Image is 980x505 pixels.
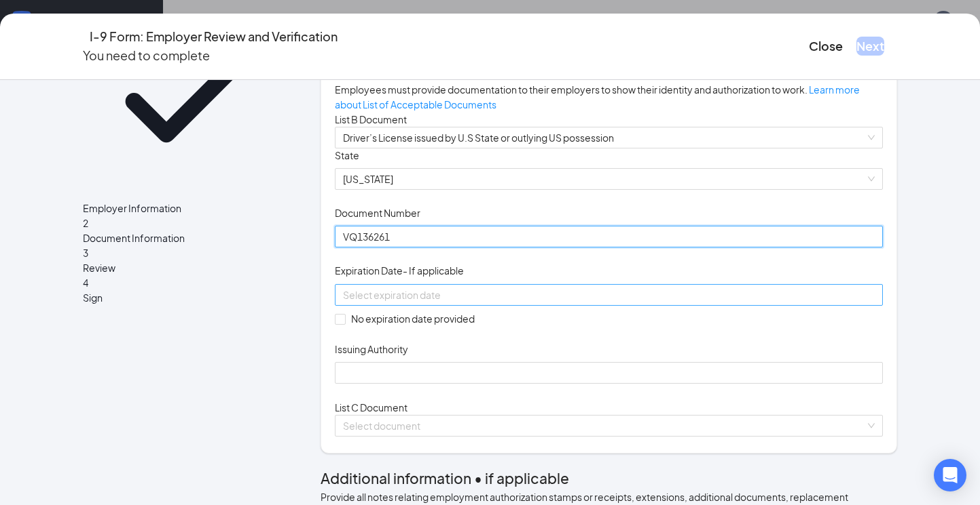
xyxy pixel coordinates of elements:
span: Review [83,260,287,275]
span: Driver’s License issued by U.S State or outlying US possession [343,127,875,148]
span: Employees must provide documentation to their employers to show their identity and authorization ... [335,83,860,110]
span: Ohio [343,169,875,189]
div: Open Intercom Messenger [934,459,966,491]
span: List B Document [335,113,407,125]
span: • if applicable [471,469,569,487]
span: Document Information [83,230,287,245]
span: No expiration date provided [346,311,480,326]
span: Additional information [321,469,471,487]
a: Learn more about List of Acceptable Documents [335,83,860,110]
span: List C Document [335,401,407,413]
p: You need to complete [83,46,338,65]
span: Sign [83,290,287,305]
span: Expiration Date [335,264,464,277]
button: Close [809,37,843,56]
h4: I-9 Form: Employer Review and Verification [90,27,338,46]
input: Select expiration date [343,287,873,302]
span: 2 [83,217,88,229]
span: Employer Information [83,201,287,216]
span: 3 [83,247,88,259]
button: Next [856,37,884,56]
span: - If applicable [403,264,464,277]
span: State [335,148,359,162]
span: Issuing Authority [335,342,408,356]
span: 4 [83,277,88,289]
span: Document Number [335,206,420,220]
